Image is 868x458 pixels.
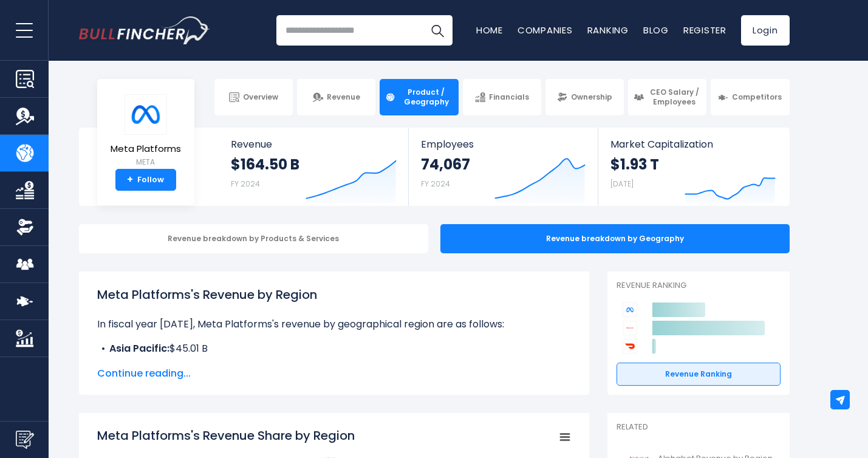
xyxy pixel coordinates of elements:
[732,92,782,102] span: Competitors
[489,92,529,102] span: Financials
[617,363,781,386] a: Revenue Ranking
[97,366,571,381] span: Continue reading...
[109,356,146,370] b: Europe:
[711,79,789,115] a: Competitors
[409,128,598,206] a: Employees 74,067 FY 2024
[610,155,659,174] strong: $1.93 T
[231,155,299,174] strong: $164.50 B
[97,285,571,304] h1: Meta Platforms's Revenue by Region
[617,281,781,291] p: Revenue Ranking
[617,422,781,432] p: Related
[587,24,629,36] a: Ranking
[623,339,637,354] img: DoorDash competitors logo
[243,92,278,102] span: Overview
[97,356,571,371] li: $38.36 B
[422,15,453,46] button: Search
[545,79,624,115] a: Ownership
[110,94,182,169] a: Meta Platforms META
[297,79,375,115] a: Revenue
[79,224,428,253] div: Revenue breakdown by Products & Services
[109,341,169,355] b: Asia Pacific:
[741,15,790,46] a: Login
[97,317,571,332] p: In fiscal year [DATE], Meta Platforms's revenue by geographical region are as follows:
[628,79,706,115] a: CEO Salary / Employees
[115,169,176,191] a: +Follow
[97,427,355,444] tspan: Meta Platforms's Revenue Share by Region
[610,138,776,150] span: Market Capitalization
[219,128,409,206] a: Revenue $164.50 B FY 2024
[79,16,210,44] img: Bullfincher logo
[327,92,360,102] span: Revenue
[476,24,503,36] a: Home
[231,179,260,189] small: FY 2024
[380,79,458,115] a: Product / Geography
[111,157,181,168] small: META
[421,179,450,189] small: FY 2024
[598,128,788,206] a: Market Capitalization $1.93 T [DATE]
[231,138,397,150] span: Revenue
[16,218,34,236] img: Ownership
[214,79,293,115] a: Overview
[571,92,612,102] span: Ownership
[421,138,586,150] span: Employees
[518,24,573,36] a: Companies
[127,174,133,185] strong: +
[79,16,210,44] a: Go to homepage
[623,302,637,317] img: Meta Platforms competitors logo
[643,24,669,36] a: Blog
[463,79,541,115] a: Financials
[97,341,571,356] li: $45.01 B
[421,155,470,174] strong: 74,067
[610,179,634,189] small: [DATE]
[683,24,726,36] a: Register
[648,87,701,106] span: CEO Salary / Employees
[399,87,453,106] span: Product / Geography
[440,224,790,253] div: Revenue breakdown by Geography
[623,321,637,335] img: Alphabet competitors logo
[111,144,181,154] span: Meta Platforms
